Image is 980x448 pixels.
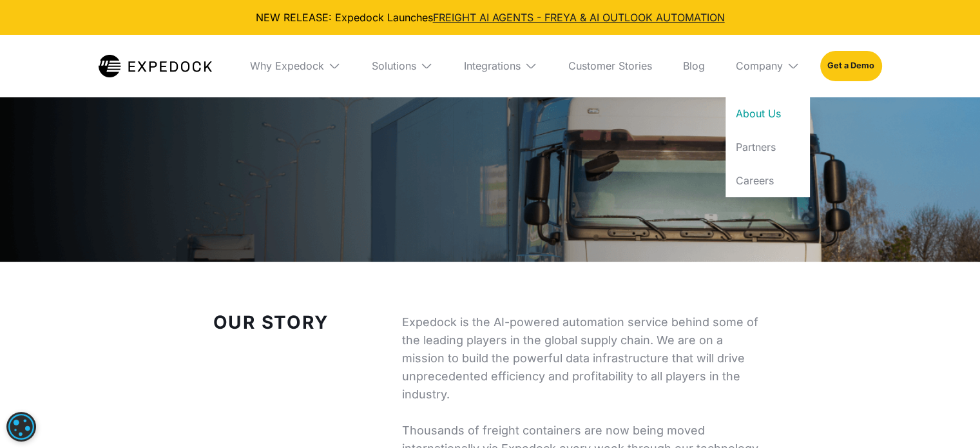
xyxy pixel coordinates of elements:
a: Customer Stories [558,35,662,97]
div: Why Expedock [240,35,351,97]
div: Integrations [464,59,521,72]
a: FREIGHT AI AGENTS - FREYA & AI OUTLOOK AUTOMATION [433,11,725,24]
div: NEW RELEASE: Expedock Launches [10,10,970,24]
a: About Us [725,97,810,130]
a: Partners [725,130,810,164]
div: Company [736,59,783,72]
iframe: Chat Widget [916,386,980,448]
a: Careers [725,164,810,197]
div: Why Expedock [250,59,324,72]
nav: Company [725,97,810,197]
div: Company [725,35,810,97]
strong: Our Story [213,311,329,333]
a: Get a Demo [820,51,881,81]
a: Blog [673,35,715,97]
div: Integrations [454,35,548,97]
div: Solutions [372,59,416,72]
div: Solutions [361,35,443,97]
